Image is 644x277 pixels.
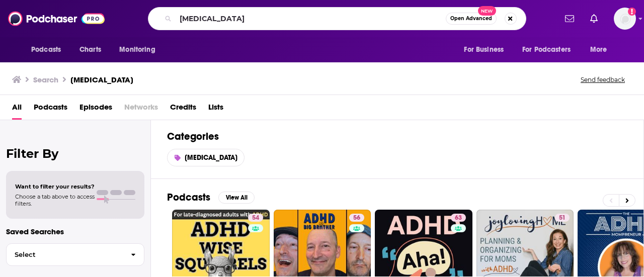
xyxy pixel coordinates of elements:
[451,214,466,222] a: 63
[457,40,516,59] button: open menu
[614,8,636,30] span: Logged in as EmilyCleary
[112,40,168,59] button: open menu
[446,13,497,25] button: Open AdvancedNew
[33,75,58,84] h3: Search
[124,99,158,120] span: Networks
[478,6,496,16] span: New
[614,8,636,30] img: User Profile
[8,9,105,28] img: Podchaser - Follow, Share and Rate Podcasts
[578,75,628,84] button: Send feedback
[119,43,155,57] span: Monitoring
[522,43,571,57] span: For Podcasters
[353,213,360,223] span: 56
[6,243,144,266] button: Select
[349,214,364,222] a: 56
[31,43,61,57] span: Podcasts
[208,99,223,120] a: Lists
[176,11,446,27] input: Search podcasts, credits, & more...
[559,213,566,223] span: 51
[450,16,492,21] span: Open Advanced
[464,43,504,57] span: For Business
[218,192,255,204] button: View All
[455,213,462,223] span: 63
[79,99,112,120] a: Episodes
[590,43,607,57] span: More
[555,214,570,222] a: 51
[73,40,107,59] a: Charts
[167,191,210,204] h2: Podcasts
[516,40,585,59] button: open menu
[252,213,259,223] span: 54
[586,10,602,27] a: Show notifications dropdown
[583,40,620,59] button: open menu
[628,8,636,16] svg: Add a profile image
[148,7,526,30] div: Search podcasts, credits, & more...
[79,43,101,57] span: Charts
[34,99,67,120] a: Podcasts
[6,227,144,236] p: Saved Searches
[12,99,22,120] a: All
[7,251,123,258] span: Select
[167,149,245,166] a: [MEDICAL_DATA]
[15,183,95,190] span: Want to filter your results?
[6,146,144,161] h2: Filter By
[15,193,95,207] span: Choose a tab above to access filters.
[185,153,237,162] span: [MEDICAL_DATA]
[167,130,627,143] h2: Categories
[70,75,133,84] h3: [MEDICAL_DATA]
[561,10,578,27] a: Show notifications dropdown
[248,214,263,222] a: 54
[614,8,636,30] button: Show profile menu
[24,40,74,59] button: open menu
[170,99,196,120] a: Credits
[167,191,255,204] a: PodcastsView All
